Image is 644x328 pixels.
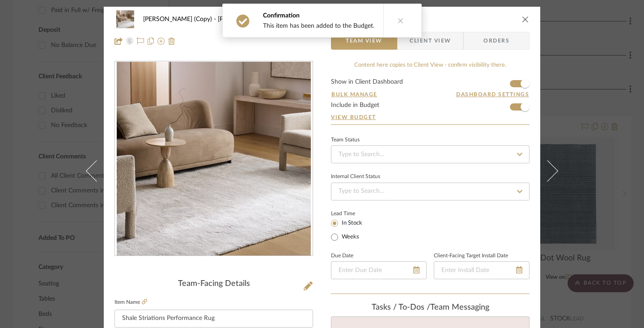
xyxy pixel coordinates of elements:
div: Internal Client Status [331,175,380,179]
label: Weeks [340,233,359,241]
div: Team Status [331,138,360,142]
div: Team-Facing Details [114,279,313,289]
input: Enter Item Name [114,310,313,328]
label: Lead Time [331,209,377,217]
label: Item Name [114,298,147,306]
span: Client View [410,32,451,50]
img: Remove from project [168,38,175,45]
button: Bulk Manage [331,90,378,98]
button: close [521,15,530,23]
input: Type to Search… [331,183,530,200]
span: [PERSON_NAME] Room [218,16,291,22]
label: Client-Facing Target Install Date [434,254,508,258]
img: af6394d0-4701-4d71-b9ed-db9a71ca3fad_436x436.jpg [117,62,311,256]
label: Due Date [331,254,353,258]
a: View Budget [331,114,530,121]
input: Type to Search… [331,145,530,163]
span: Orders [474,32,519,50]
div: 0 [115,62,313,256]
label: In Stock [340,219,362,227]
div: team Messaging [331,303,530,313]
div: Content here copies to Client View - confirm visibility there. [331,61,530,70]
input: Enter Install Date [434,261,530,279]
div: Confirmation [263,11,374,20]
span: Tasks / To-Dos / [372,303,430,311]
button: Dashboard Settings [456,90,530,98]
div: This item has been added to the Budget. [263,22,374,30]
input: Enter Due Date [331,261,427,279]
span: [PERSON_NAME] (Copy) [143,16,218,22]
mat-radio-group: Select item type [331,217,377,243]
img: af6394d0-4701-4d71-b9ed-db9a71ca3fad_48x40.jpg [114,10,136,28]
